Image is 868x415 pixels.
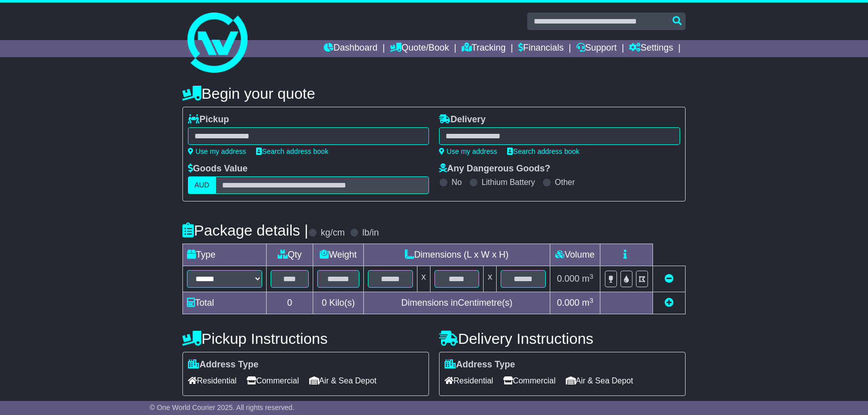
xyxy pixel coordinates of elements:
td: 0 [267,292,313,314]
label: AUD [188,176,216,194]
label: lb/in [362,228,379,239]
label: Delivery [439,114,486,125]
sup: 3 [589,273,593,280]
a: Financials [518,40,564,57]
label: No [452,177,462,187]
span: 0 [322,298,327,308]
label: Lithium Battery [482,177,535,187]
td: Volume [550,244,600,266]
td: Weight [313,244,364,266]
a: Search address book [256,147,328,155]
h4: Begin your quote [182,85,686,102]
span: m [582,298,593,308]
sup: 3 [589,297,593,304]
label: Pickup [188,114,229,125]
label: Address Type [445,359,515,370]
td: Total [183,292,267,314]
label: Any Dangerous Goods? [439,163,550,174]
a: Search address book [507,147,579,155]
label: kg/cm [321,228,345,239]
a: Support [576,40,617,57]
td: Qty [267,244,313,266]
td: Dimensions in Centimetre(s) [363,292,550,314]
td: x [484,266,497,292]
h4: Pickup Instructions [182,330,429,347]
h4: Package details | [182,222,308,239]
td: x [417,266,430,292]
span: Commercial [247,373,299,388]
a: Use my address [188,147,246,155]
td: Type [183,244,267,266]
span: Residential [445,373,493,388]
td: Kilo(s) [313,292,364,314]
h4: Delivery Instructions [439,330,686,347]
td: Dimensions (L x W x H) [363,244,550,266]
span: Air & Sea Depot [309,373,377,388]
label: Goods Value [188,163,248,174]
span: 0.000 [557,274,579,284]
a: Settings [629,40,673,57]
a: Add new item [665,298,674,308]
span: Air & Sea Depot [566,373,633,388]
label: Other [555,177,575,187]
a: Tracking [462,40,506,57]
span: 0.000 [557,298,579,308]
a: Remove this item [665,274,674,284]
span: © One World Courier 2025. All rights reserved. [150,403,295,411]
label: Address Type [188,359,259,370]
a: Use my address [439,147,497,155]
span: m [582,274,593,284]
a: Quote/Book [390,40,449,57]
span: Residential [188,373,237,388]
a: Dashboard [324,40,377,57]
span: Commercial [503,373,555,388]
